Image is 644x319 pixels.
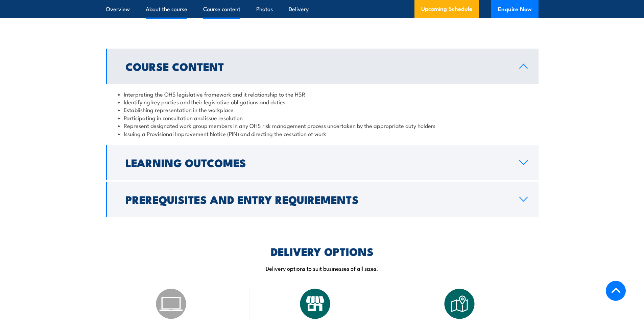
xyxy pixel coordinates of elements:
[125,194,508,204] h2: Prerequisites and Entry Requirements
[118,98,526,106] li: Identifying key parties and their legislative obligations and duties
[125,61,508,71] h2: Course Content
[118,90,526,98] li: Interpreting the OHS legislative framework and it relationship to the HSR
[106,182,539,217] a: Prerequisites and Entry Requirements
[118,130,526,137] li: Issuing a Provisional Improvement Notice (PIN) and directing the cessation of work
[125,158,508,167] h2: Learning Outcomes
[106,264,539,272] p: Delivery options to suit businesses of all sizes.
[271,246,374,256] h2: DELIVERY OPTIONS
[106,145,539,180] a: Learning Outcomes
[118,122,526,129] li: Represent designated work group members in any OHS risk management process undertaken by the appr...
[118,114,526,122] li: Participating in consultation and issue resolution
[106,49,539,84] a: Course Content
[118,106,526,113] li: Establishing representation in the workplace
